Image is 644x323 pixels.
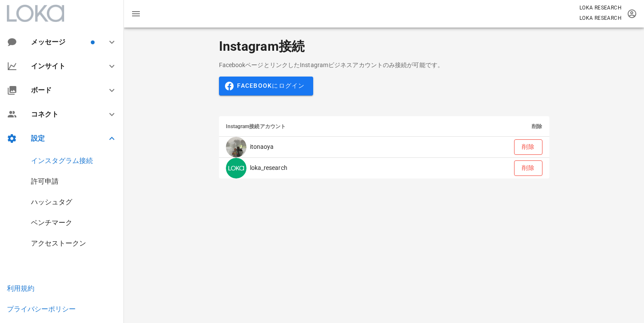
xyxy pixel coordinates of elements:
[514,160,542,176] button: 削除
[7,284,34,292] a: 利用規約
[521,164,535,172] span: 削除
[219,116,431,137] th: Instagram接続アカウント
[219,137,431,158] td: itonaoya
[514,139,542,155] button: 削除
[219,60,549,70] p: FacebookページとリンクしたInstagramビジネスアカウントのみ接続が可能です。
[31,239,86,247] a: アクセストークン
[219,40,305,53] h2: Instagram接続
[219,82,314,89] a: Facebookにログイン
[532,123,542,129] span: 削除
[31,110,96,118] div: コネクト
[521,143,535,151] span: 削除
[219,77,314,95] button: Facebookにログイン
[31,218,72,227] a: ベンチマーク
[579,14,622,22] p: LOKA RESEARCH
[31,157,93,165] a: インスタグラム接続
[227,82,305,90] span: Facebookにログイン
[31,198,72,206] a: ハッシュタグ
[219,158,431,178] td: loka_research
[31,86,96,94] div: ボード
[7,305,76,313] a: プライバシーポリシー
[431,116,549,137] th: 削除
[226,158,247,178] img: loka_research
[226,137,247,157] img: itonaoya
[31,134,96,142] div: 設定
[31,62,96,70] div: インサイト
[31,38,89,46] div: メッセージ
[579,3,622,12] p: LOKA RESEARCH
[31,177,59,185] a: 許可申請
[226,123,286,129] span: Instagram接続アカウント
[91,40,95,44] span: バッジ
